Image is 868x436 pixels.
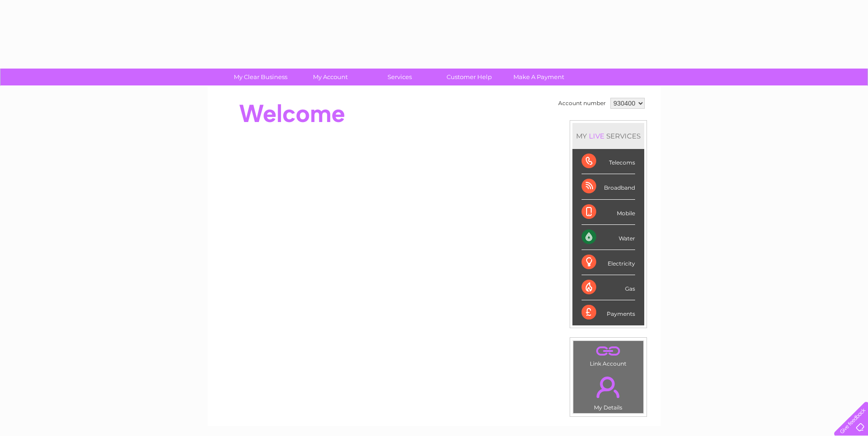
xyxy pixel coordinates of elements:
div: LIVE [587,132,606,140]
div: Gas [582,275,635,300]
div: MY SERVICES [572,123,644,149]
td: Account number [556,96,608,111]
div: Electricity [582,250,635,275]
div: Telecoms [582,149,635,174]
div: Broadband [582,174,635,199]
div: Mobile [582,200,635,225]
a: Make A Payment [501,69,577,85]
div: Payments [582,300,635,325]
a: My Clear Business [223,69,298,85]
a: . [576,343,641,359]
td: Link Account [573,340,644,369]
a: Customer Help [431,69,507,85]
a: . [576,371,641,403]
div: Water [582,225,635,250]
td: My Details [573,369,644,414]
a: Services [362,69,437,85]
a: My Account [292,69,368,85]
